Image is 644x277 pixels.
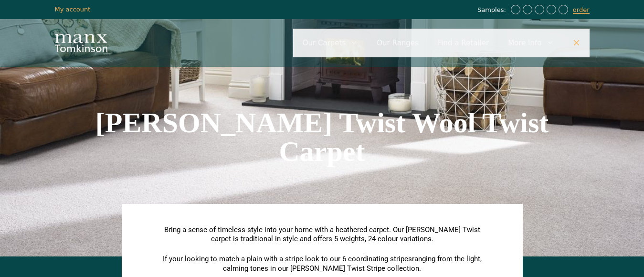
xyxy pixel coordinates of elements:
nav: Primary [293,29,590,57]
span: Samples: [477,6,508,14]
span: ranging from the light, calming tones in our [PERSON_NAME] Twist Stripe collection. [223,255,482,273]
a: Close Search Bar [563,29,590,57]
h1: [PERSON_NAME] Twist Wool Twist Carpet [55,108,590,166]
p: If your looking to match a plain with a stripe look to our 6 coordinating stripes [158,255,487,273]
img: Manx Tomkinson [55,34,107,52]
a: order [573,6,590,14]
p: Bring a sense of timeless style into your home with a heathered carpet. Our [PERSON_NAME] Twist c... [158,225,487,244]
a: My account [55,6,91,13]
